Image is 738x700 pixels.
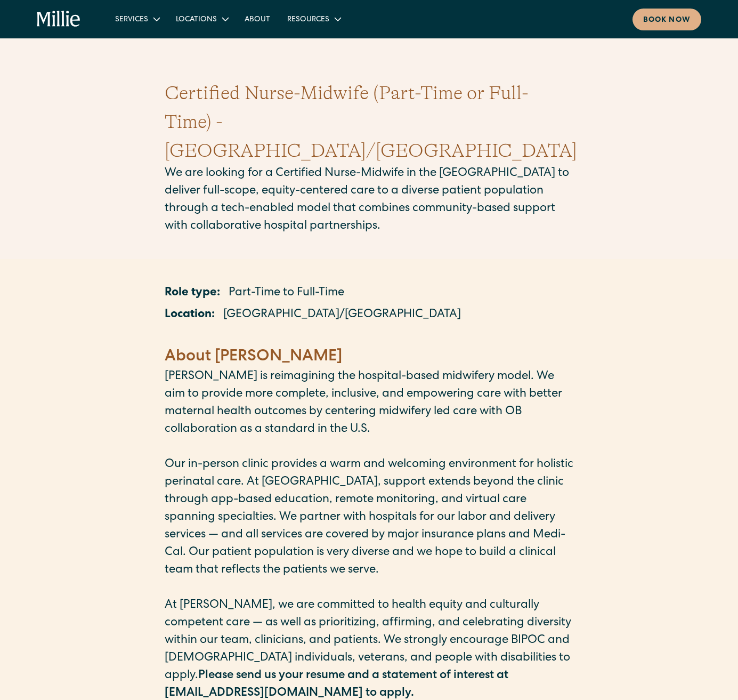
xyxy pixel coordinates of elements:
[279,10,348,28] div: Resources
[167,10,236,28] div: Locations
[37,11,80,28] a: home
[165,285,220,302] p: Role type:
[236,10,279,28] a: About
[165,328,574,346] p: ‍
[229,285,344,302] p: Part-Time to Full-Time
[165,79,574,165] h1: Certified Nurse-Midwife (Part-Time or Full-Time) - [GEOGRAPHIC_DATA]/[GEOGRAPHIC_DATA]
[643,15,691,26] div: Book now
[107,10,167,28] div: Services
[165,670,508,699] strong: Please send us your resume and a statement of interest at [EMAIL_ADDRESS][DOMAIN_NAME] to apply.
[165,349,342,365] strong: About [PERSON_NAME]
[115,14,148,26] div: Services
[165,307,215,324] p: Location:
[165,456,574,580] p: Our in-person clinic provides a warm and welcoming environment for holistic perinatal care. At [G...
[223,307,461,324] p: [GEOGRAPHIC_DATA]/[GEOGRAPHIC_DATA]
[165,165,574,236] p: We are looking for a Certified Nurse-Midwife in the [GEOGRAPHIC_DATA] to deliver full-scope, equi...
[165,368,574,439] p: [PERSON_NAME] is reimagining the hospital-based midwifery model. We aim to provide more complete,...
[165,439,574,456] p: ‍
[632,9,701,30] a: Book now
[176,14,217,26] div: Locations
[287,14,329,26] div: Resources
[165,580,574,597] p: ‍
